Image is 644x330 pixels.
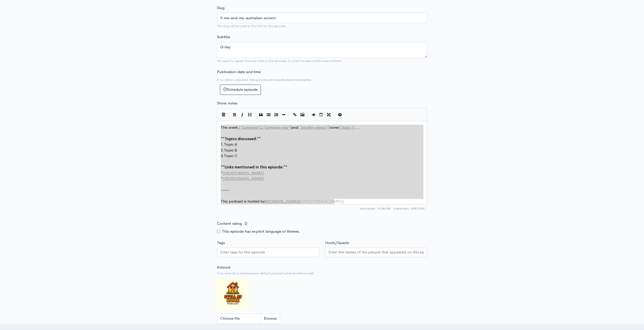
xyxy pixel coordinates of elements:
span: ] [328,125,329,130]
button: Insert Show Notes Template [220,111,227,118]
span: ..... [354,125,360,130]
span: someone [242,125,258,130]
label: Tags [217,240,225,246]
span: 299/2000 [393,206,425,211]
button: Generic List [265,111,272,119]
span: [URL][DOMAIN_NAME] [222,176,264,181]
span: Topics discussed: [225,136,257,141]
small: If no artwork is selected your default podcast artwork will be used [217,271,427,276]
button: Schedule episode [220,84,261,95]
i: | [334,112,335,118]
span: [ [239,125,240,130]
label: Publication date and time [217,69,261,75]
span: ( [300,199,301,204]
button: Toggle Side by Side [317,111,325,119]
span: [URL][DOMAIN_NAME] [301,199,342,204]
span: [URL][DOMAIN_NAME] [222,170,264,175]
label: Artwork [217,265,231,270]
button: Numbered List [272,111,280,119]
button: Toggle Preview [310,111,317,119]
button: Toggle Fullscreen [325,111,333,119]
label: Subtitle [217,34,230,40]
label: Hosts/Guests [325,240,349,246]
span: Topic B [224,148,237,152]
span: someone else [265,125,288,130]
span: [DOMAIN_NAME] [266,199,298,204]
span: topic [342,125,351,130]
span: 2. [221,148,224,152]
input: Enter the names of the people that appeared on this episode [328,249,424,255]
span: ) [342,199,344,204]
input: title-of-episode [217,13,427,23]
button: Heading [246,111,254,119]
button: Insert Horizontal Line [280,111,287,119]
button: Create Link [291,111,299,119]
span: ] [290,125,291,130]
span: 1. [221,142,224,147]
span: Links mentioned in this episode: [225,165,283,169]
span: ] [259,125,261,130]
span: [ [339,125,340,130]
span: another person [301,125,326,130]
label: Show notes [217,100,237,106]
span: [ [265,199,266,204]
span: ] [298,199,300,204]
label: This episode has explicit language or themes. [222,229,300,234]
span: Topic C [224,153,237,158]
span: ] [352,125,354,130]
span: Topic A [224,142,237,147]
i: | [255,112,256,118]
span: and [291,125,298,130]
button: Insert Image [299,111,306,119]
span: This podcast is hosted by [221,199,265,204]
label: Content rating [217,218,242,229]
small: No need to repeat the main title of the episode, it's best to add a little more context. [217,59,342,63]
i: | [289,112,289,118]
span: This week, [221,125,239,130]
small: If no date is selected, the episode will be published immediately. [217,78,312,82]
button: Bold [231,111,238,119]
span: [ [262,125,263,130]
span: 3. [221,153,224,158]
button: Italic [238,111,246,119]
span: ----- [221,187,230,192]
span: , [261,125,262,130]
span: Autosaved: 10:58 PM [360,206,390,211]
span: [ [298,125,299,130]
button: Markdown Guide [336,111,344,119]
span: cover [329,125,339,130]
i: | [229,112,229,118]
label: Slug [217,5,224,11]
button: Quote [257,111,265,119]
i: | [308,112,308,118]
small: The slug will be used in the URL for the episode. [217,24,287,28]
input: Enter tags for this episode [220,249,266,255]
